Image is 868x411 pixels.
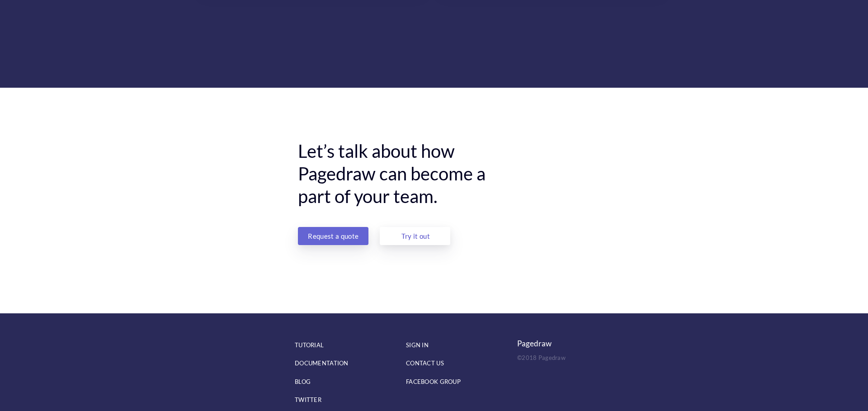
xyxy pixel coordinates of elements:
a: TUTORIAL [295,336,406,354]
div: Pagedraw [517,338,573,350]
div: ©2018 Pagedraw [517,353,573,362]
a: SIGN IN [406,336,517,354]
a: BLOG [295,373,406,391]
a: DOCUMENTATION [295,354,406,372]
div: Request a quote [306,227,361,245]
a: FACEBOOK GROUP [406,373,517,391]
div: Let’s talk about how Pagedraw can become a part of your team. [298,140,487,208]
a: TWITTER [295,391,406,409]
a: Try it out [380,227,450,245]
div: Try it out [396,227,434,245]
a: CONTACT US [406,354,517,372]
a: Request a quote [298,227,368,245]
